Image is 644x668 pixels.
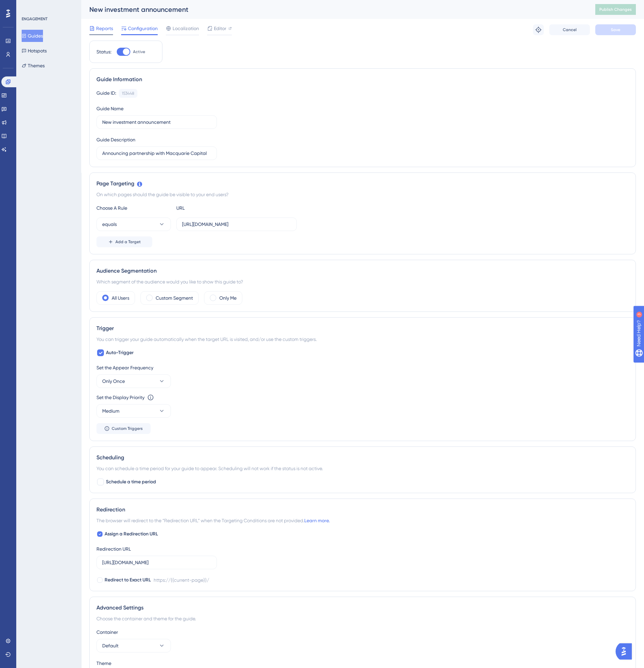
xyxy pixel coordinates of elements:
[102,407,119,415] span: Medium
[102,642,118,650] span: Default
[96,464,629,473] div: You can schedule a time period for your guide to appear. Scheduling will not work if the status i...
[133,49,145,54] span: Active
[96,236,152,247] button: Add a Target
[96,324,629,332] div: Trigger
[96,506,629,514] div: Redirection
[105,576,151,584] span: Redirect to Exact URL
[173,24,199,32] span: Localization
[22,45,47,57] button: Hotspots
[128,24,158,32] span: Configuration
[122,91,134,96] div: 153448
[96,190,629,199] div: On which pages should the guide be visible to your end users?
[96,423,151,434] button: Custom Triggers
[96,628,629,636] div: Container
[96,615,629,623] div: Choose the container and theme for the guide.
[16,2,42,10] span: Need Help?
[106,349,134,357] span: Auto-Trigger
[214,24,226,32] span: Editor
[96,659,629,667] div: Theme
[96,105,124,113] div: Guide Name
[22,30,43,42] button: Guides
[102,118,211,126] input: Type your Guide’s Name here
[115,239,141,245] span: Add a Target
[22,60,45,72] button: Themes
[182,221,291,228] input: yourwebsite.com/path
[96,136,135,144] div: Guide Description
[96,75,629,84] div: Guide Information
[102,377,125,385] span: Only Once
[96,204,171,212] div: Choose A Rule
[102,559,211,566] input: https://www.example.com/
[595,24,636,35] button: Save
[96,364,629,372] div: Set the Appear Frequency
[96,335,629,343] div: You can trigger your guide automatically when the target URL is visited, and/or use the custom tr...
[304,518,330,523] a: Learn more.
[96,393,145,401] div: Set the Display Priority
[616,641,636,662] iframe: UserGuiding AI Assistant Launcher
[96,404,171,418] button: Medium
[96,48,111,56] div: Status:
[102,220,117,228] span: equals
[611,27,620,32] span: Save
[96,267,629,275] div: Audience Segmentation
[219,294,237,302] label: Only Me
[176,204,251,212] div: URL
[112,294,129,302] label: All Users
[599,7,632,12] span: Publish Changes
[595,4,636,15] button: Publish Changes
[96,545,131,553] div: Redirection URL
[96,454,629,462] div: Scheduling
[96,604,629,612] div: Advanced Settings
[96,180,629,188] div: Page Targeting
[563,27,577,32] span: Cancel
[22,16,47,22] div: ENGAGEMENT
[96,516,330,525] span: The browser will redirect to the “Redirection URL” when the Targeting Conditions are not provided.
[96,217,171,231] button: equals
[102,149,211,157] input: Type your Guide’s Description here
[89,5,578,14] div: New investment announcement
[47,3,49,9] div: 3
[156,294,193,302] label: Custom Segment
[549,24,590,35] button: Cancel
[105,530,158,538] span: Assign a Redirection URL
[96,374,171,388] button: Only Once
[112,426,143,431] span: Custom Triggers
[96,89,116,98] div: Guide ID:
[96,278,629,286] div: Which segment of the audience would you like to show this guide to?
[96,24,113,32] span: Reports
[154,576,209,584] div: https://{{current-page}}/
[106,478,156,486] span: Schedule a time period
[96,639,171,652] button: Default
